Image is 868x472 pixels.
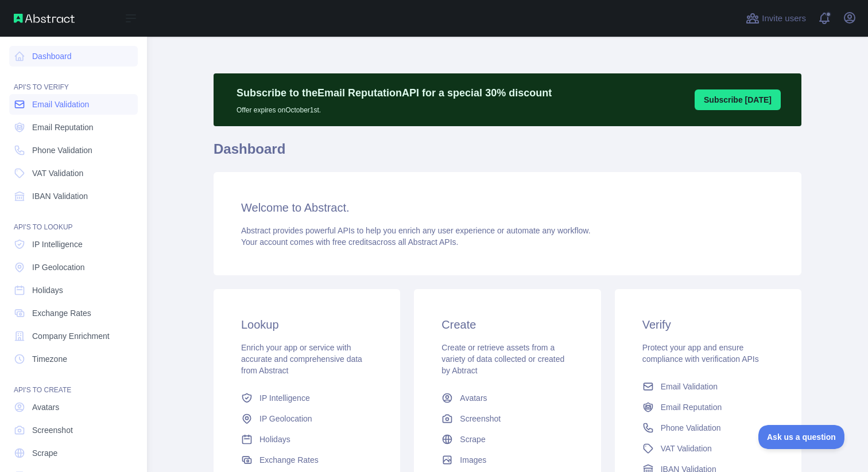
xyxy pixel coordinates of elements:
h3: Verify [642,317,774,333]
a: Exchange Rates [9,303,138,323]
span: Invite users [762,12,806,25]
span: Avatars [460,392,487,404]
span: Exchange Rates [32,307,91,319]
span: Abstract provides powerful APIs to help you enrich any user experience or automate any workflow. [241,226,591,235]
a: Scrape [437,429,578,450]
a: Email Reputation [638,397,778,418]
span: Avatars [32,401,59,413]
a: Exchange Rates [237,450,377,470]
a: IP Intelligence [9,234,138,255]
a: Holidays [237,429,377,450]
span: Screenshot [460,413,501,424]
iframe: Toggle Customer Support [758,425,845,449]
a: VAT Validation [9,163,138,184]
a: Email Validation [638,376,778,397]
a: Images [437,450,578,470]
a: IBAN Validation [9,186,138,206]
span: Scrape [32,447,57,459]
a: Phone Validation [638,418,778,438]
span: Holidays [259,434,290,445]
span: Email Validation [32,99,89,110]
h3: Create [441,317,573,333]
span: Your account comes with across all Abstract APIs. [241,237,458,247]
span: VAT Validation [661,443,712,454]
button: Invite users [743,9,808,28]
span: Phone Validation [32,145,92,156]
span: Holidays [32,284,63,296]
h3: Lookup [241,317,373,333]
span: Phone Validation [661,422,721,434]
img: Abstract API [14,14,75,23]
span: IBAN Validation [32,190,88,202]
a: IP Geolocation [237,408,377,429]
h3: Welcome to Abstract. [241,200,774,216]
a: Scrape [9,443,138,463]
span: IP Geolocation [259,413,312,424]
span: Screenshot [32,424,73,436]
button: Subscribe [DATE] [695,89,781,110]
a: Holidays [9,280,138,301]
p: Subscribe to the Email Reputation API for a special 30 % discount [237,85,552,101]
span: Timezone [32,353,67,365]
a: IP Geolocation [9,257,138,278]
div: API'S TO LOOKUP [9,209,138,232]
span: Scrape [460,434,485,445]
span: Enrich your app or service with accurate and comprehensive data from Abstract [241,343,362,375]
span: Protect your app and ensure compliance with verification APIs [642,343,759,364]
div: API'S TO CREATE [9,372,138,395]
span: IP Intelligence [259,392,310,404]
span: Company Enrichment [32,330,110,342]
span: Email Reputation [661,401,722,413]
span: IP Intelligence [32,239,83,250]
a: IP Intelligence [237,388,377,408]
span: Email Validation [661,381,718,392]
a: Avatars [437,388,578,408]
a: Email Reputation [9,117,138,138]
span: Exchange Rates [259,454,319,466]
a: Dashboard [9,46,138,67]
span: Email Reputation [32,122,94,133]
a: Phone Validation [9,140,138,161]
span: Create or retrieve assets from a variety of data collected or created by Abtract [441,343,564,375]
a: Screenshot [437,408,578,429]
a: Avatars [9,397,138,418]
span: free credits [332,237,372,247]
a: Email Validation [9,94,138,115]
a: Timezone [9,349,138,369]
div: API'S TO VERIFY [9,69,138,92]
a: VAT Validation [638,438,778,459]
h1: Dashboard [214,140,801,167]
span: VAT Validation [32,167,83,179]
span: IP Geolocation [32,262,85,273]
a: Screenshot [9,420,138,440]
p: Offer expires on October 1st. [237,101,552,115]
a: Company Enrichment [9,326,138,346]
span: Images [460,454,486,466]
